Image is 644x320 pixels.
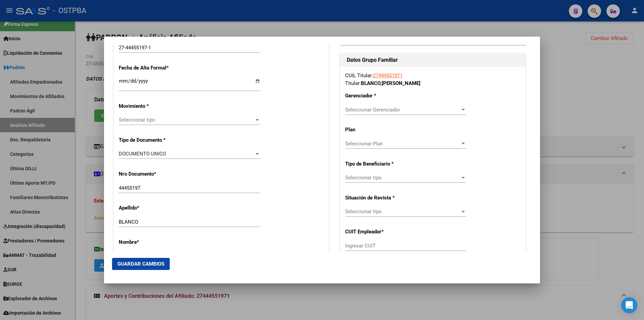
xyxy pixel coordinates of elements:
div: CUIL Titular: Titular: [345,72,521,87]
span: Seleccionar Plan [345,141,460,147]
p: Plan [345,126,398,134]
p: Nombre [119,238,180,246]
span: Guardar Cambios [117,261,164,267]
p: Situación de Revista * [345,194,398,202]
span: , [380,80,382,86]
p: CUIT Empleador [345,228,398,236]
p: Fecha de Alta Formal [119,64,180,72]
span: Seleccionar tipo [345,175,460,181]
p: Tipo de Documento * [119,136,180,144]
span: Seleccionar tipo [119,117,254,123]
strong: BLANCO [PERSON_NAME] [361,80,420,86]
button: Guardar Cambios [112,258,170,270]
p: Gerenciador * [345,92,398,100]
p: Apellido [119,204,180,212]
p: Nro Documento [119,170,180,178]
p: Movimiento * [119,102,180,110]
h1: Datos Grupo Familiar [347,56,519,64]
span: Seleccionar Gerenciador [345,107,460,113]
div: Open Intercom Messenger [621,297,637,313]
a: 27444551971 [373,73,402,79]
p: Tipo de Beneficiario * [345,160,398,168]
span: DOCUMENTO UNICO [119,151,166,157]
span: Seleccionar tipo [345,209,460,215]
